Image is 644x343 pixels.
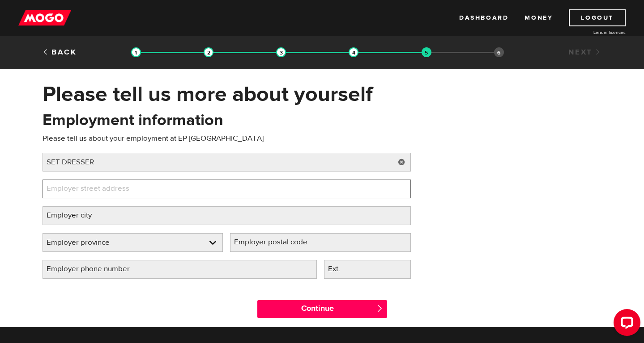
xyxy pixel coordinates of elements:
[18,9,71,26] img: mogo_logo-11ee424be714fa7cbb0f0f49df9e16ec.png
[422,47,431,57] img: transparent-188c492fd9eaac0f573672f40bb141c2.gif
[276,47,286,57] img: transparent-188c492fd9eaac0f573672f40bb141c2.gif
[459,9,508,26] a: Dashboard
[569,9,626,26] a: Logout
[204,47,213,57] img: transparent-188c492fd9eaac0f573672f40bb141c2.gif
[525,9,553,26] a: Money
[349,47,358,57] img: transparent-188c492fd9eaac0f573672f40bb141c2.gif
[43,83,602,106] h1: Please tell us more about yourself
[376,305,384,312] span: 
[43,111,223,130] h2: Employment information
[43,133,411,144] p: Please tell us about your employment at EP [GEOGRAPHIC_DATA]
[43,47,77,57] a: Back
[43,180,148,198] label: Employer street address
[43,260,148,278] label: Employer phone number
[131,47,141,57] img: transparent-188c492fd9eaac0f573672f40bb141c2.gif
[568,47,601,57] a: Next
[606,305,644,343] iframe: LiveChat chat widget
[324,260,358,278] label: Ext.
[257,300,387,318] input: Continue
[559,29,626,36] a: Lender licences
[43,206,110,225] label: Employer city
[230,233,326,251] label: Employer postal code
